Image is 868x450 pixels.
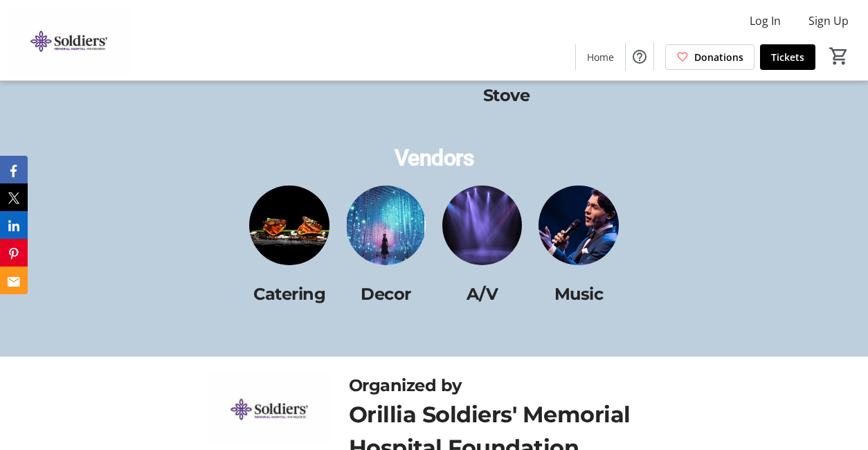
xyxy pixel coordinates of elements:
span: Tickets [771,50,804,64]
p: A/V [442,282,522,307]
span: Home [587,50,614,64]
button: Help [626,43,653,71]
p: The Common Stove [442,58,570,108]
p: Decor [346,282,426,307]
img: <p>Music</p> logo [539,186,618,265]
img: Orillia Soldiers' Memorial Hospital Foundation's Logo [8,6,132,75]
div: Organized by [349,373,660,398]
span: Donations [694,50,743,64]
span: Log In [750,12,781,29]
p: Catering [249,282,329,307]
button: Log In [739,10,792,32]
span: Vendors [395,145,474,171]
button: Sign Up [797,10,860,32]
img: Orillia Soldiers' Memorial Hospital Foundation logo [208,373,332,443]
p: Music [539,282,618,307]
span: Sign Up [808,12,849,29]
img: <p>Catering</p> logo [249,186,329,265]
button: Cart [826,44,851,69]
a: Tickets [760,44,815,70]
a: Home [576,44,625,70]
a: Donations [665,44,754,70]
img: <p>A/V</p> logo [442,186,522,265]
img: <p>Decor</p> logo [346,186,426,265]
